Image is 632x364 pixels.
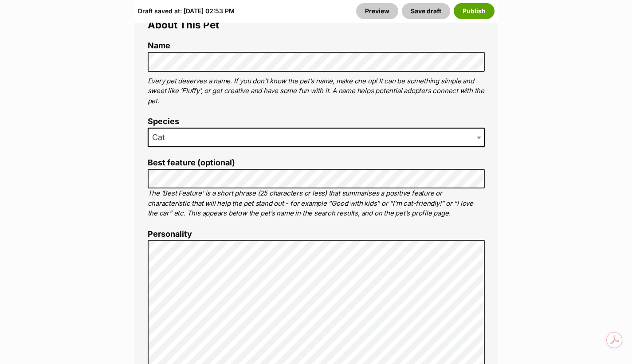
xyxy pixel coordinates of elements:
[402,3,450,19] button: Save draft
[148,128,485,147] span: Cat
[138,3,235,19] div: Draft saved at: [DATE] 02:53 PM
[148,188,485,219] p: The ‘Best Feature’ is a short phrase (25 characters or less) that summarises a positive feature o...
[148,19,219,31] span: About This Pet
[148,76,485,106] p: Every pet deserves a name. If you don’t know the pet’s name, make one up! It can be something sim...
[148,230,485,239] label: Personality
[149,131,174,144] span: Cat
[148,117,485,126] label: Species
[148,41,485,51] label: Name
[148,158,485,168] label: Best feature (optional)
[356,3,398,19] a: Preview
[454,3,495,19] button: Publish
